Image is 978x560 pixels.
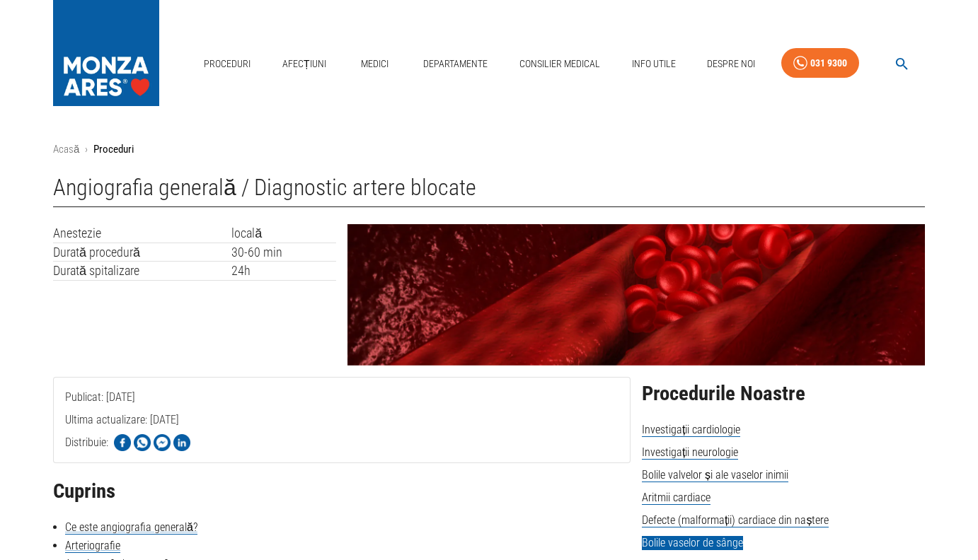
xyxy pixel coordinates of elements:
[65,413,179,483] span: Ultima actualizare: [DATE]
[53,480,631,503] h2: Cuprins
[85,141,88,158] li: ›
[65,520,197,535] a: Ce este angiografia generală?
[53,143,79,156] a: Acasă
[642,491,711,505] span: Aritmii cardiace
[781,48,859,78] a: 031 9300
[173,434,190,451] img: Share on LinkedIn
[53,224,231,243] td: Anestezie
[154,434,171,451] img: Share on Facebook Messenger
[642,513,829,527] span: Defecte (malformații) cardiace din naștere
[642,445,738,460] span: Investigații neurologie
[642,383,925,405] h2: Procedurile Noastre
[347,224,925,366] img: Angiografia generală | MONZA ARES
[642,468,788,482] span: Bolile valvelor și ale vaselor inimii
[114,434,131,451] img: Share on Facebook
[701,49,761,78] a: Despre Noi
[514,49,606,78] a: Consilier Medical
[198,49,256,78] a: Proceduri
[626,49,681,78] a: Info Utile
[231,262,336,281] td: 24h
[642,423,740,437] span: Investigații cardiologie
[53,243,231,262] td: Durată procedură
[134,434,151,451] img: Share on WhatsApp
[642,536,743,550] span: Bolile vaselor de sânge
[65,434,108,451] p: Distribuie:
[231,224,336,243] td: locală
[277,49,332,78] a: Afecțiuni
[810,54,847,72] div: 031 9300
[53,262,231,281] td: Durată spitalizare
[65,539,120,553] a: Arteriografie
[65,390,135,460] span: Publicat: [DATE]
[352,49,397,78] a: Medici
[53,141,925,158] nav: breadcrumb
[53,175,925,207] h1: Angiografia generală / Diagnostic artere blocate
[418,49,493,78] a: Departamente
[231,243,336,262] td: 30-60 min
[93,141,134,158] p: Proceduri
